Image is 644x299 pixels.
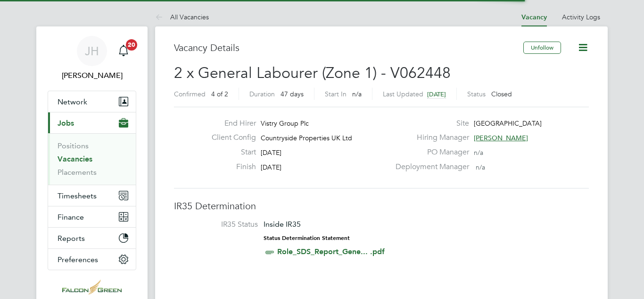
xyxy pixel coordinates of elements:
[204,133,256,143] label: Client Config
[58,97,87,106] span: Network
[204,162,256,172] label: Finish
[249,90,275,98] label: Duration
[467,90,486,98] label: Status
[48,185,136,206] button: Timesheets
[48,280,136,295] a: Go to home page
[352,90,362,98] span: n/a
[58,213,84,222] span: Finance
[211,90,228,98] span: 4 of 2
[204,147,256,157] label: Start
[261,148,281,157] span: [DATE]
[476,163,485,171] span: n/a
[427,90,446,98] span: [DATE]
[48,112,136,133] button: Jobs
[58,255,98,264] span: Preferences
[474,119,542,128] span: [GEOGRAPHIC_DATA]
[58,141,89,150] a: Positions
[562,13,600,21] a: Activity Logs
[390,147,469,157] label: PO Manager
[204,119,256,128] label: End Hirer
[261,134,352,142] span: Countryside Properties UK Ltd
[325,90,347,98] label: Start In
[264,220,301,229] span: Inside IR35
[58,234,85,243] span: Reports
[474,134,528,142] span: [PERSON_NAME]
[155,13,209,21] a: All Vacancies
[48,228,136,248] button: Reports
[264,235,350,241] strong: Status Determination Statement
[48,36,136,81] a: JH[PERSON_NAME]
[474,148,483,157] span: n/a
[58,168,97,177] a: Placements
[277,247,385,256] a: Role_SDS_Report_Gene... .pdf
[491,90,512,98] span: Closed
[521,13,547,21] a: Vacancy
[48,91,136,112] button: Network
[390,119,469,128] label: Site
[58,191,97,200] span: Timesheets
[85,45,99,57] span: JH
[174,42,523,54] h3: Vacancy Details
[58,154,92,163] a: Vacancies
[523,42,561,54] button: Unfollow
[48,249,136,270] button: Preferences
[383,90,423,98] label: Last Updated
[174,64,451,82] span: 2 x General Labourer (Zone 1) - V062448
[261,163,281,171] span: [DATE]
[174,200,589,212] h3: IR35 Determination
[390,133,469,143] label: Hiring Manager
[62,280,122,295] img: falcongreen-logo-retina.png
[390,162,469,172] label: Deployment Manager
[48,133,136,185] div: Jobs
[183,220,258,230] label: IR35 Status
[261,119,309,128] span: Vistry Group Plc
[174,90,206,98] label: Confirmed
[58,119,74,128] span: Jobs
[48,70,136,81] span: John Hearty
[281,90,304,98] span: 47 days
[48,206,136,227] button: Finance
[114,36,133,66] a: 20
[126,39,137,51] span: 20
